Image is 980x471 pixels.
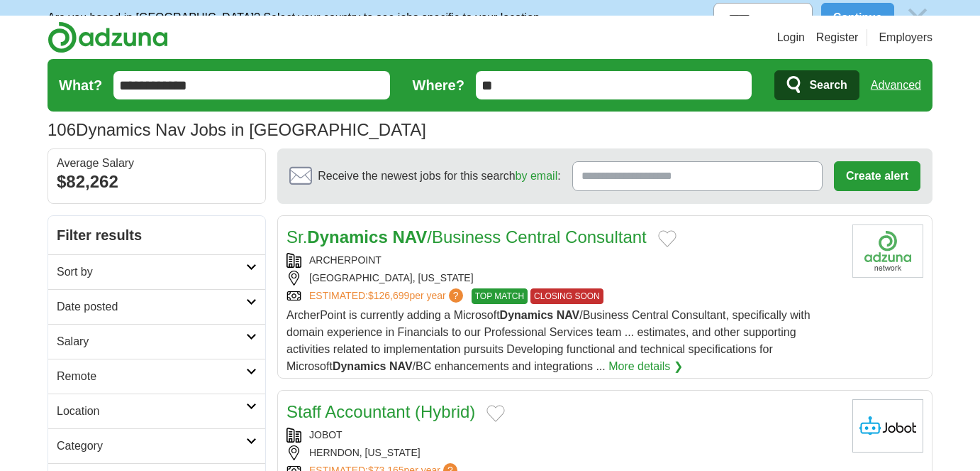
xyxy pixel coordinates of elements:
span: TOP MATCH [472,288,528,304]
a: Salary [48,324,265,359]
h2: Location [57,403,246,420]
a: Advanced [871,71,921,99]
h2: Date posted [57,298,246,315]
a: Employers [879,29,932,46]
div: ARCHERPOINT [286,253,841,268]
h1: Dynamics Nav Jobs in [GEOGRAPHIC_DATA] [48,120,426,139]
img: icon_close_no_bg.svg [903,3,932,33]
h2: Remote [57,368,246,385]
button: Add to favorite jobs [658,230,676,247]
div: [GEOGRAPHIC_DATA], [US_STATE] [286,271,841,286]
span: Search [809,71,847,99]
span: 106 [48,117,76,143]
img: Jobot logo [852,399,923,453]
span: ArcherPoint is currently adding a Microsoft /Business Central Consultant, specifically with domai... [286,309,811,372]
a: Login [777,29,805,46]
p: Are you based in [GEOGRAPHIC_DATA]? Select your country to see jobs specific to your location. [48,9,542,26]
h2: Sort by [57,264,246,281]
label: What? [59,75,102,96]
a: ESTIMATED:$126,699per year? [309,288,466,304]
button: Continue [821,3,894,33]
div: HERNDON, [US_STATE] [286,445,841,460]
strong: Dynamics [307,227,387,247]
h2: Salary [57,333,246,350]
button: Search [774,70,859,100]
a: Location [48,394,265,428]
label: Where? [413,75,464,96]
span: $126,699 [368,290,409,301]
a: Sr.Dynamics NAV/Business Central Consultant [286,227,647,247]
div: $82,262 [57,169,257,195]
div: Average Salary [57,158,257,169]
span: Receive the newest jobs for this search : [318,168,560,185]
a: Sort by [48,254,265,289]
a: More details ❯ [608,358,683,375]
strong: Dynamics [500,309,554,321]
a: Category [48,428,265,463]
a: by email [516,170,558,182]
a: Remote [48,359,265,394]
span: ? [449,288,463,303]
a: Staff Accountant (Hybrid) [286,402,475,421]
a: Date posted [48,289,265,324]
button: Create alert [834,161,920,191]
img: Company logo [852,224,923,278]
h2: Category [57,438,246,455]
span: CLOSING SOON [530,288,603,304]
a: Register [816,29,859,46]
strong: Dynamics [333,360,386,372]
strong: NAV [389,360,413,372]
button: Add to favorite jobs [486,405,505,422]
a: JOBOT [309,429,343,440]
strong: NAV [392,227,427,247]
img: Adzuna logo [48,21,168,53]
strong: NAV [557,309,580,321]
h2: Filter results [48,216,265,254]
